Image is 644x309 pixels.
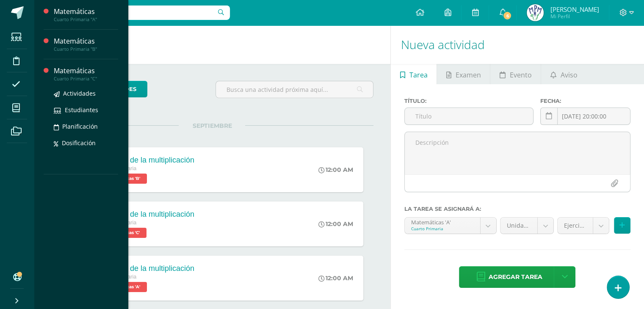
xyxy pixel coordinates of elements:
a: Planificación [54,121,118,131]
div: Cuarto Primaria "A" [54,17,118,22]
div: Matemáticas [54,66,118,76]
div: Ejercicio de la multiplicación [99,210,194,219]
a: Actividades [54,88,118,98]
span: Tarea [409,65,428,85]
div: 12:00 AM [318,166,353,174]
a: Aviso [541,64,586,84]
div: Cuarto Primaria "B" [54,46,118,52]
input: Busca una actividad próxima aquí... [216,81,373,98]
span: Evento [510,65,532,85]
a: Estudiantes [54,105,118,115]
span: 6 [503,11,512,20]
div: Matemáticas [54,36,118,46]
h1: Actividades [44,25,380,64]
a: Dosificación [54,138,118,148]
span: Ejercicios (25.0%) [564,218,586,234]
span: Planificación [62,122,98,130]
span: [PERSON_NAME] [550,5,599,14]
div: Cuarto Primaria "C" [54,76,118,82]
a: Matemáticas 'A'Cuarto Primaria [405,218,496,234]
input: Título [405,108,533,124]
span: Actividades [63,89,96,97]
label: La tarea se asignará a: [404,206,630,212]
a: Unidad 4 [500,218,554,234]
input: Fecha de entrega [541,108,630,124]
input: Busca un usuario... [39,6,230,20]
a: MatemáticasCuarto Primaria "A" [54,7,118,22]
div: 12:00 AM [318,274,353,282]
a: MatemáticasCuarto Primaria "C" [54,66,118,82]
span: Examen [456,65,481,85]
div: Matemáticas [54,7,118,17]
a: Evento [490,64,541,84]
span: Dosificación [62,139,96,147]
span: Mi Perfil [550,13,599,20]
a: MatemáticasCuarto Primaria "B" [54,36,118,52]
div: Matemáticas 'A' [411,218,474,226]
img: 25015d6c49a5a6564cc7757376dc025e.png [527,4,544,21]
div: Ejercicio de la multiplicación [99,156,194,165]
span: Estudiantes [65,106,98,114]
a: Tarea [391,64,437,84]
label: Fecha: [540,98,630,104]
span: SEPTIEMBRE [179,122,245,130]
a: Examen [437,64,490,84]
div: 12:00 AM [318,220,353,228]
a: Ejercicios (25.0%) [558,218,609,234]
div: Cuarto Primaria [411,226,474,232]
span: Aviso [561,65,578,85]
span: Agregar tarea [488,267,542,287]
span: Unidad 4 [507,218,531,234]
label: Título: [404,98,533,104]
div: Ejercicio de la multiplicación [99,264,194,273]
h1: Nueva actividad [401,25,634,64]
